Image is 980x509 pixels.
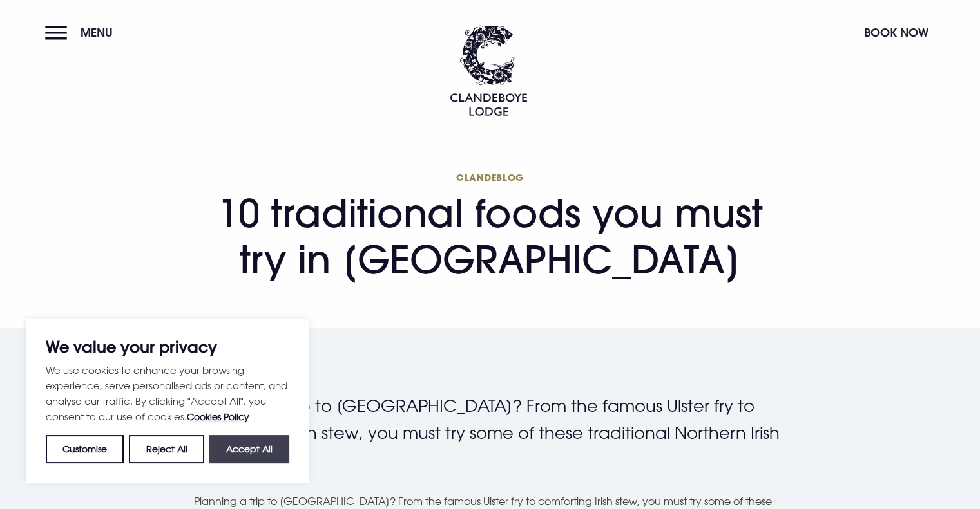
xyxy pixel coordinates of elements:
[26,319,309,483] div: We value your privacy
[194,171,787,183] span: Clandeblog
[187,411,249,422] a: Cookies Policy
[45,19,119,46] button: Menu
[450,25,527,116] img: Clandeboye Lodge
[129,435,204,463] button: Reject All
[194,171,787,282] h1: 10 traditional foods you must try in [GEOGRAPHIC_DATA]
[81,25,113,40] span: Menu
[46,339,289,355] p: We value your privacy
[46,362,289,425] p: We use cookies to enhance your browsing experience, serve personalised ads or content, and analys...
[858,19,935,46] button: Book Now
[209,435,289,463] button: Accept All
[194,393,787,473] p: Planning a trip to [GEOGRAPHIC_DATA]? From the famous Ulster fry to comforting Irish stew, you mu...
[46,435,124,463] button: Customise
